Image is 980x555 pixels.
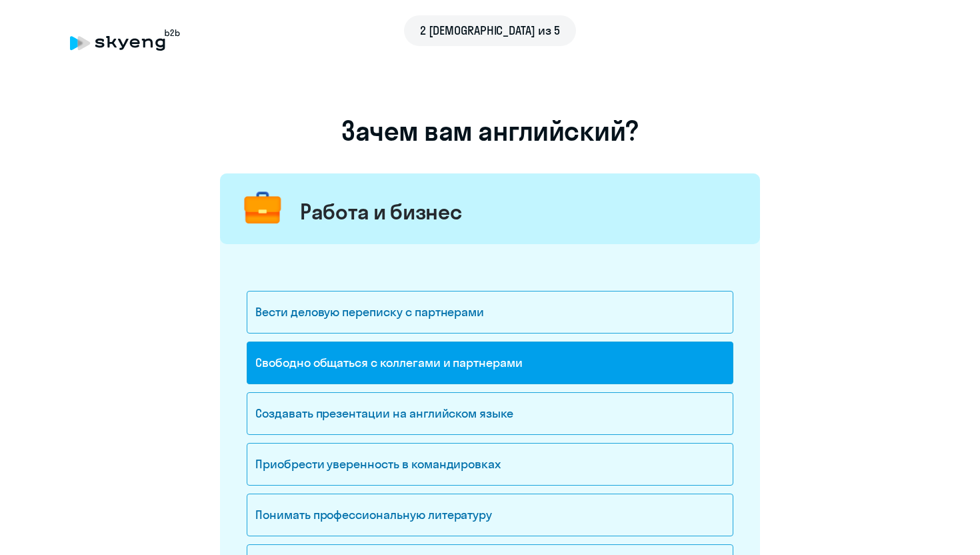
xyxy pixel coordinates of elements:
[247,291,733,334] div: Вести деловую переписку с партнерами
[238,184,287,233] img: briefcase.png
[300,198,462,225] div: Работа и бизнес
[247,342,733,384] div: Свободно общаться с коллегами и партнерами
[247,392,733,435] div: Создавать презентации на английском языке
[420,22,560,39] span: 2 [DEMOGRAPHIC_DATA] из 5
[220,115,760,147] h1: Зачем вам английский?
[247,494,733,536] div: Понимать профессиональную литературу
[247,443,733,486] div: Приобрести уверенность в командировках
